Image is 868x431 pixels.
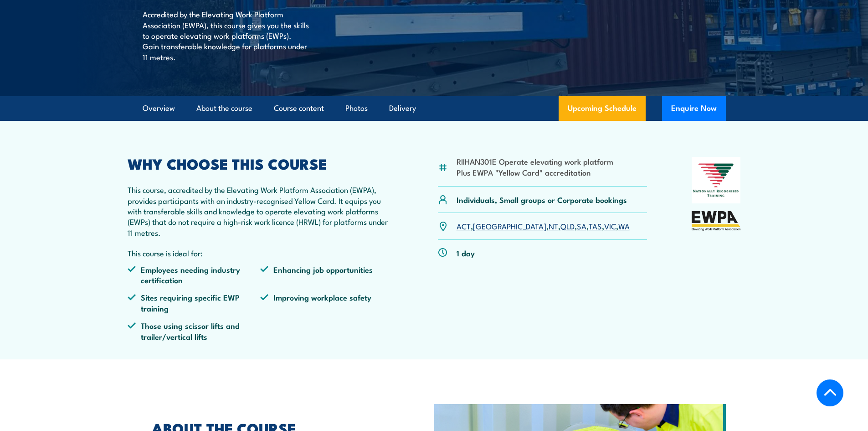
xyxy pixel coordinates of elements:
p: This course, accredited by the Elevating Work Platform Association (EWPA), provides participants ... [128,184,394,238]
button: Enquire Now [662,96,726,121]
a: Delivery [389,96,416,120]
p: Individuals, Small groups or Corporate bookings [457,194,627,205]
li: Improving workplace safety [260,292,393,313]
img: Nationally Recognised Training logo. [692,157,741,203]
h2: WHY CHOOSE THIS COURSE [128,157,394,170]
a: WA [618,220,630,231]
a: VIC [604,220,616,231]
li: Plus EWPA "Yellow Card" accreditation [457,167,613,177]
li: Sites requiring specific EWP training [128,292,261,313]
img: EWPA [692,211,741,231]
a: Overview [143,96,175,120]
p: 1 day [457,248,475,258]
a: NT [549,220,558,231]
li: RIIHAN301E Operate elevating work platform [457,156,613,166]
a: Course content [274,96,324,120]
a: Upcoming Schedule [559,96,646,121]
p: , , , , , , , [457,221,630,231]
a: [GEOGRAPHIC_DATA] [473,220,546,231]
a: QLD [560,220,575,231]
p: This course is ideal for: [128,248,394,258]
li: Employees needing industry certification [128,264,261,286]
li: Those using scissor lifts and trailer/vertical lifts [128,320,261,342]
a: TAS [589,220,602,231]
a: ACT [457,220,471,231]
p: Accredited by the Elevating Work Platform Association (EWPA), this course gives you the skills to... [143,9,309,62]
a: Photos [345,96,368,120]
a: SA [577,220,586,231]
li: Enhancing job opportunities [260,264,393,286]
a: About the course [196,96,252,120]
